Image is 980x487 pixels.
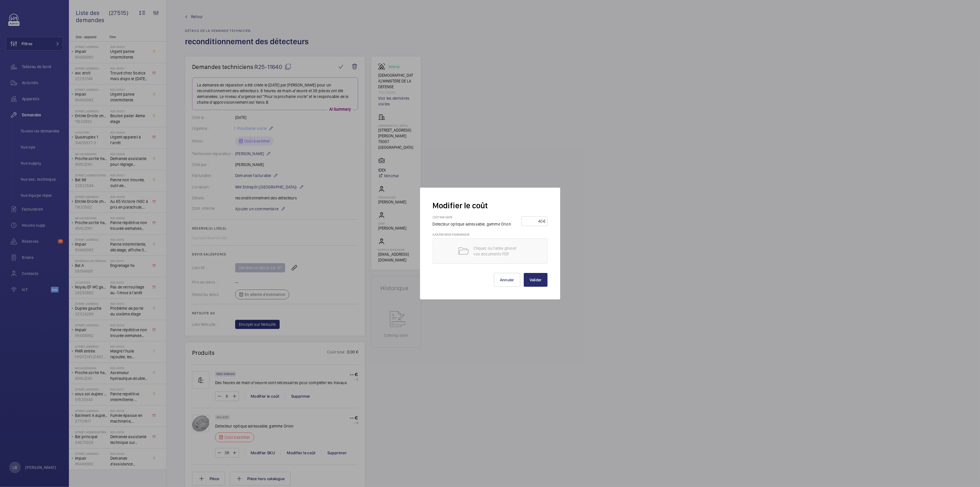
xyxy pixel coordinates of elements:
p: Cliquez ou faites glisser vos documents PDF [474,245,523,257]
span: Detecteur optique adressable, gamme Orion [433,222,511,226]
div: € [543,218,545,224]
h3: Ajouter devis fournisseur [433,233,548,238]
button: Valider [524,273,548,287]
button: Annuler [494,273,520,287]
input: -- [523,217,544,226]
h2: Modifier le coût [433,200,548,211]
h3: Coût par unité [433,215,517,221]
